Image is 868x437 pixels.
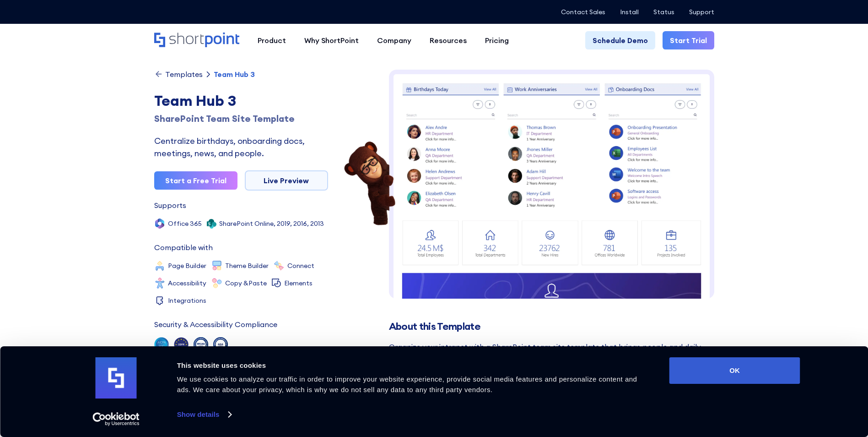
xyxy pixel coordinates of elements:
[154,70,203,79] a: Templates
[168,297,206,304] div: Integrations
[225,280,267,286] div: Copy &Paste
[485,35,509,46] div: Pricing
[154,33,239,48] a: Home
[214,71,255,78] div: Team Hub 3
[287,262,314,269] div: Connect
[620,8,639,16] a: Install
[258,35,286,46] div: Product
[154,135,328,159] div: Centralize birthdays, onboarding docs, meetings, news, and people.
[177,408,231,421] a: Show details
[165,71,203,78] div: Templates
[154,90,328,112] div: Team Hub 3
[154,112,328,126] div: SharePoint Team Site Template
[177,360,649,371] div: This website uses cookies
[689,8,714,16] a: Support
[377,35,411,46] div: Company
[421,31,476,49] a: Resources
[76,412,156,426] a: Usercentrics Cookiebot - opens in a new window
[168,220,202,227] div: Office 365
[154,244,213,251] div: Compatible with
[669,357,800,384] button: OK
[225,262,269,269] div: Theme Builder
[177,375,637,393] span: We use cookies to analyze our traffic in order to improve your website experience, provide social...
[168,280,206,286] div: Accessibility
[585,31,655,49] a: Schedule Demo
[248,31,295,49] a: Product
[561,8,605,16] a: Contact Sales
[96,357,137,399] img: logo
[245,170,328,191] a: Live Preview
[219,220,324,227] div: SharePoint Online, 2019, 2016, 2013
[368,31,421,49] a: Company
[430,35,467,46] div: Resources
[154,337,169,352] img: soc 2
[663,31,714,49] a: Start Trial
[168,262,206,269] div: Page Builder
[476,31,518,49] a: Pricing
[154,321,277,328] div: Security & Accessibility Compliance
[284,280,313,286] div: Elements
[653,8,674,16] a: Status
[389,321,714,332] h2: About this Template
[295,31,368,49] a: Why ShortPoint
[154,171,237,190] a: Start a Free Trial
[154,202,186,209] div: Supports
[304,35,359,46] div: Why ShortPoint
